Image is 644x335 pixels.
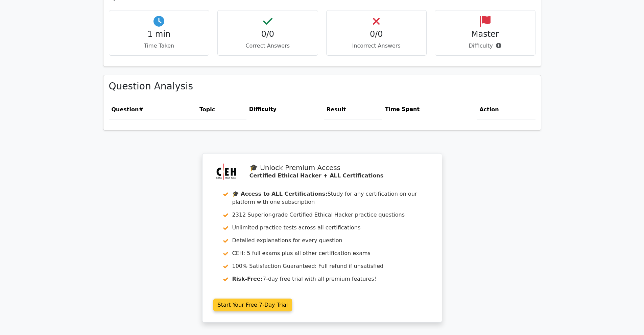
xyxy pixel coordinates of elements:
th: Topic [197,100,246,119]
p: Incorrect Answers [332,42,421,50]
span: Question [112,106,139,113]
th: Time Spent [382,100,477,119]
h4: Master [440,29,530,39]
h4: 0/0 [223,29,312,39]
th: Difficulty [246,100,324,119]
p: Correct Answers [223,42,312,50]
th: # [109,100,197,119]
h4: 1 min [115,29,204,39]
p: Difficulty [440,42,530,50]
a: Start Your Free 7-Day Trial [213,299,292,311]
h4: 0/0 [332,29,421,39]
p: Time Taken [115,42,204,50]
th: Result [324,100,382,119]
h3: Question Analysis [109,81,535,92]
th: Action [477,100,535,119]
